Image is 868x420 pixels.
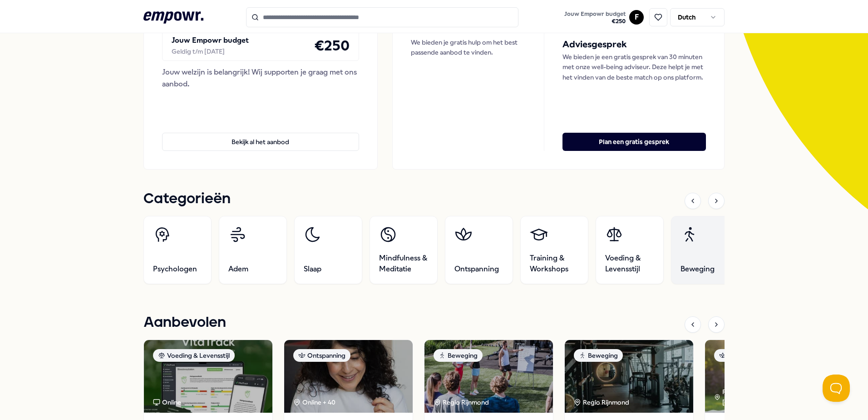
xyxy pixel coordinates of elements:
[520,216,588,284] a: Training & Workshops
[314,34,350,57] h4: € 250
[293,397,335,407] div: Online + 40
[434,397,490,407] div: Regio Rijnmond
[671,216,739,284] a: Beweging
[564,18,626,25] span: € 250
[714,349,771,362] div: Ontspanning
[219,216,287,284] a: Adem
[143,216,212,284] a: Psychologen
[153,264,197,275] span: Psychologen
[530,253,579,275] span: Training & Workshops
[562,52,706,82] p: We bieden je een gratis gesprek van 30 minuten met onze well-being adviseur. Deze helpt je met he...
[294,216,362,284] a: Slaap
[564,10,626,18] span: Jouw Empowr budget
[596,216,664,284] a: Voeding & Levensstijl
[172,46,249,56] div: Geldig t/m [DATE]
[304,264,321,275] span: Slaap
[714,387,833,407] div: Regio Noordoost-[GEOGRAPHIC_DATA]
[293,349,350,362] div: Ontspanning
[823,375,850,402] iframe: Help Scout Beacon - Open
[379,253,428,275] span: Mindfulness & Meditatie
[370,216,438,284] a: Mindfulness & Meditatie
[681,264,715,275] span: Beweging
[445,216,513,284] a: Ontspanning
[565,340,693,413] img: package image
[411,37,526,58] p: We bieden je gratis hulp om het best passende aanbod te vinden.
[561,8,629,27] a: Jouw Empowr budget€250
[144,340,272,413] img: package image
[629,10,644,25] button: F
[153,397,181,407] div: Online
[172,35,249,46] p: Jouw Empowr budget
[434,349,483,362] div: Beweging
[153,349,235,362] div: Voeding & Levensstijl
[605,253,654,275] span: Voeding & Levensstijl
[284,340,413,413] img: package image
[562,37,706,52] h5: Adviesgesprek
[705,340,833,413] img: package image
[246,7,518,27] input: Search for products, categories or subcategories
[562,9,627,27] button: Jouw Empowr budget€250
[562,133,706,151] button: Plan een gratis gesprek
[574,349,623,362] div: Beweging
[574,397,631,407] div: Regio Rijnmond
[424,340,553,413] img: package image
[162,118,359,151] a: Bekijk al het aanbod
[454,264,499,275] span: Ontspanning
[143,188,231,210] h1: Categorieën
[162,133,359,151] button: Bekijk al het aanbod
[162,66,359,90] div: Jouw welzijn is belangrijk! Wij supporten je graag met ons aanbod.
[143,311,226,334] h1: Aanbevolen
[228,264,248,275] span: Adem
